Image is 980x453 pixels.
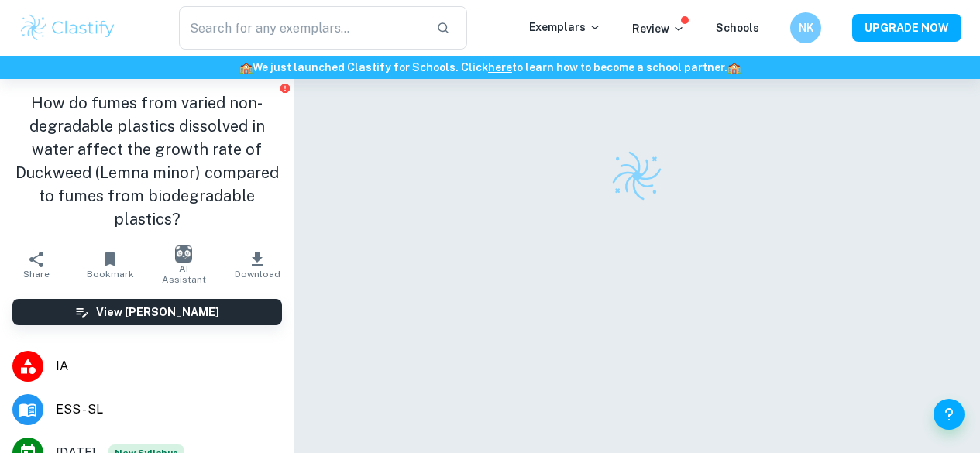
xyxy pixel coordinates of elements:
img: Clastify logo [610,149,664,203]
p: Exemplars [529,19,601,36]
span: Download [235,269,280,280]
button: NK [790,12,821,43]
input: Search for any exemplars... [179,6,424,50]
p: Review [632,20,685,37]
button: Download [221,243,294,287]
h1: How do fumes from varied non-degradable plastics dissolved in water affect the growth rate of Duc... [12,91,282,231]
span: IA [56,357,282,376]
button: Help and Feedback [934,399,965,430]
span: Bookmark [87,269,134,280]
button: Bookmark [74,243,147,287]
span: 🏫 [239,61,253,74]
span: 🏫 [727,61,741,74]
a: Schools [716,22,759,34]
img: Clastify logo [19,12,117,43]
button: View [PERSON_NAME] [12,299,282,325]
button: UPGRADE NOW [852,14,961,42]
span: Share [23,269,50,280]
h6: We just launched Clastify for Schools. Click to learn how to become a school partner. [3,59,977,76]
button: AI Assistant [147,243,221,287]
span: ESS - SL [56,400,282,419]
a: here [488,61,512,74]
button: Report issue [280,82,291,94]
img: AI Assistant [175,245,192,263]
h6: View [PERSON_NAME] [96,304,219,321]
h6: NK [797,19,815,36]
span: AI Assistant [156,263,211,285]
